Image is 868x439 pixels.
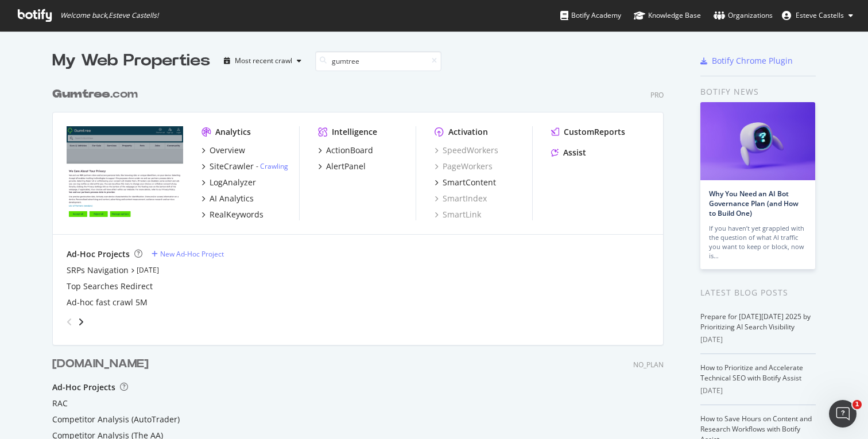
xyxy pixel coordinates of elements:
[700,286,816,299] div: Latest Blog Posts
[52,86,138,103] div: .com
[52,382,115,393] div: Ad-Hoc Projects
[712,55,793,67] div: Botify Chrome Plugin
[52,86,142,103] a: Gumtree.com
[160,249,224,259] div: New Ad-Hoc Project
[235,57,292,64] div: Most recent crawl
[201,161,288,172] a: SiteCrawler- Crawling
[700,102,815,180] img: Why You Need an AI Bot Governance Plan (and How to Build One)
[443,177,496,188] div: SmartContent
[210,177,256,188] div: LogAnalyzer
[650,90,664,100] div: Pro
[260,161,288,171] a: Crawling
[700,335,816,345] div: [DATE]
[435,193,487,204] a: SmartIndex
[796,10,844,20] span: Esteve Castells
[700,55,793,67] a: Botify Chrome Plugin
[201,177,256,188] a: LogAnalyzer
[219,52,306,70] button: Most recent crawl
[326,161,366,172] div: AlertPanel
[318,161,366,172] a: AlertPanel
[709,189,799,218] a: Why You Need an AI Bot Governance Plan (and How to Build One)
[67,126,183,219] img: gumtree.com
[256,161,288,171] div: -
[67,265,129,276] a: SRPs Navigation
[210,161,254,172] div: SiteCrawler
[67,281,153,292] a: Top Searches Redirect
[633,360,664,370] div: NO_PLAN
[551,147,586,158] a: Assist
[829,400,857,428] iframe: Intercom live chat
[67,248,130,260] div: Ad-Hoc Projects
[152,249,224,259] a: New Ad-Hoc Project
[700,86,816,98] div: Botify news
[215,126,251,138] div: Analytics
[700,386,816,396] div: [DATE]
[560,10,621,21] div: Botify Academy
[67,297,148,308] a: Ad-hoc fast crawl 5M
[564,126,625,138] div: CustomReports
[201,193,254,204] a: AI Analytics
[62,313,77,331] div: angle-left
[201,209,263,220] a: RealKeywords
[210,145,245,156] div: Overview
[435,145,498,156] a: SpeedWorkers
[435,209,481,220] a: SmartLink
[137,265,159,275] a: [DATE]
[315,51,441,71] input: Search
[563,147,586,158] div: Assist
[326,145,373,156] div: ActionBoard
[210,193,254,204] div: AI Analytics
[700,363,803,383] a: How to Prioritize and Accelerate Technical SEO with Botify Assist
[52,49,210,72] div: My Web Properties
[700,312,811,332] a: Prepare for [DATE][DATE] 2025 by Prioritizing AI Search Visibility
[52,356,149,372] div: [DOMAIN_NAME]
[52,398,68,409] a: RAC
[52,88,110,100] b: Gumtree
[201,145,245,156] a: Overview
[60,11,158,20] span: Welcome back, Esteve Castells !
[318,145,373,156] a: ActionBoard
[551,126,625,138] a: CustomReports
[332,126,377,138] div: Intelligence
[852,400,862,409] span: 1
[448,126,488,138] div: Activation
[435,177,496,188] a: SmartContent
[210,209,263,220] div: RealKeywords
[52,414,180,425] a: Competitor Analysis (AutoTrader)
[634,10,701,21] div: Knowledge Base
[77,316,85,328] div: angle-right
[435,161,493,172] a: PageWorkers
[714,10,773,21] div: Organizations
[773,6,862,25] button: Esteve Castells
[709,224,807,261] div: If you haven’t yet grappled with the question of what AI traffic you want to keep or block, now is…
